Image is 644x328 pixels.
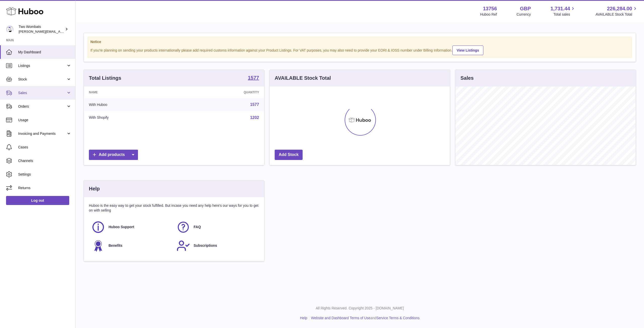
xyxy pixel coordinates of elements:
[18,63,66,68] span: Listings
[517,12,531,17] div: Currency
[84,87,181,98] th: Name
[18,77,66,82] span: Stock
[595,5,638,17] a: 226,284.00 AVAILABLE Stock Total
[194,243,217,248] span: Subscriptions
[18,131,66,136] span: Invoicing and Payments
[89,75,121,81] h3: Total Listings
[551,5,576,17] a: 1,731.44 Total sales
[18,186,71,190] span: Returns
[181,87,264,98] th: Quantity
[84,111,181,124] td: With Shopify
[80,306,640,311] p: All Rights Reserved. Copyright 2025 - [DOMAIN_NAME]
[89,150,138,160] a: Add products
[607,5,632,12] span: 226,284.00
[90,39,629,44] strong: Notice
[250,115,259,120] a: 1202
[275,75,331,81] h3: AVAILABLE Stock Total
[84,98,181,111] td: With Huboo
[18,145,71,150] span: Cases
[91,239,171,253] a: Benefits
[18,104,66,109] span: Orders
[90,45,629,55] div: If you're planning on sending your products internationally please add required customs informati...
[194,225,201,229] span: FAQ
[376,316,420,320] a: Service Terms & Conditions
[595,12,638,17] span: AVAILABLE Stock Total
[18,50,71,55] span: My Dashboard
[452,46,483,55] a: View Listings
[18,91,66,95] span: Sales
[89,185,100,192] h3: Help
[460,75,474,81] h3: Sales
[483,5,497,12] strong: 13756
[311,316,370,320] a: Website and Dashboard Terms of Use
[250,102,259,107] a: 1577
[18,118,71,122] span: Usage
[19,24,64,34] div: Two Wombats
[19,29,128,33] span: [PERSON_NAME][EMAIL_ADDRESS][PERSON_NAME][DOMAIN_NAME]
[18,172,71,177] span: Settings
[6,25,14,33] img: philip.carroll@twowombats.com
[89,203,259,213] p: Huboo is the easy way to get your stock fulfilled. But incase you need any help here's our ways f...
[109,225,134,229] span: Huboo Support
[176,239,257,253] a: Subscriptions
[18,158,71,163] span: Channels
[248,75,259,81] a: 1577
[300,316,307,320] a: Help
[91,220,171,234] a: Huboo Support
[480,12,497,17] div: Huboo Ref
[6,196,69,205] a: Log out
[275,150,303,160] a: Add Stock
[551,5,570,12] span: 1,731.44
[248,75,259,80] strong: 1577
[176,220,257,234] a: FAQ
[553,12,576,17] span: Total sales
[109,243,122,248] span: Benefits
[520,5,531,12] strong: GBP
[309,316,419,320] li: and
